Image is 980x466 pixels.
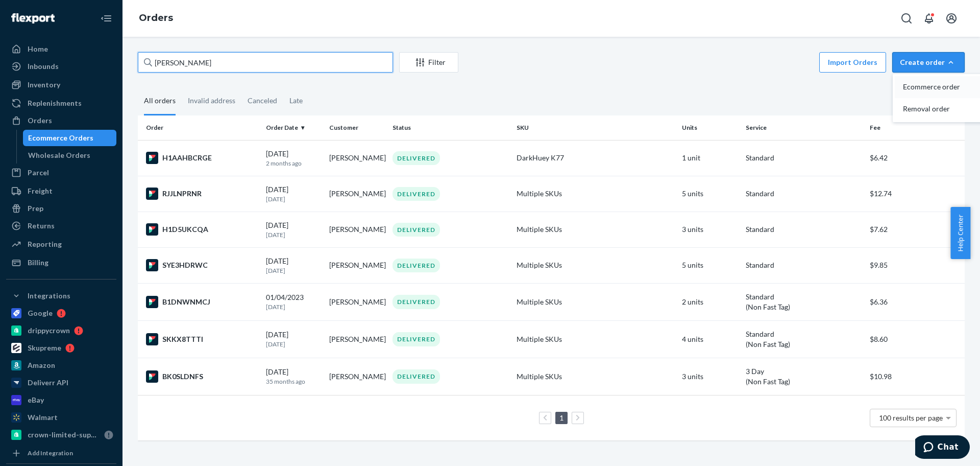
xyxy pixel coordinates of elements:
[146,152,258,164] div: H1AAHBCRGE
[678,358,741,395] td: 3 units
[266,184,321,203] div: [DATE]
[146,296,258,308] div: B1DNWNMCJ
[746,153,862,163] p: Standard
[6,112,116,129] a: Orders
[866,247,965,283] td: $9.85
[146,223,258,236] div: H1D5UKCQA
[866,321,965,358] td: $8.60
[146,259,258,271] div: SYE3HDRWC
[6,58,116,75] a: Inbounds
[678,321,741,358] td: 4 units
[266,230,321,239] p: [DATE]
[393,151,440,165] div: DELIVERED
[28,115,52,126] div: Orders
[23,130,117,146] a: Ecommerce Orders
[6,41,116,57] a: Home
[266,159,321,168] p: 2 months ago
[950,207,970,259] button: Help Center
[131,4,181,33] ol: breadcrumbs
[325,140,388,176] td: [PERSON_NAME]
[28,325,70,336] div: drippycrown
[28,412,58,423] div: Walmart
[146,188,258,200] div: RJJLNPRNR
[266,149,321,168] div: [DATE]
[393,223,440,237] div: DELIVERED
[248,87,277,114] div: Canceled
[512,115,678,140] th: SKU
[866,176,965,212] td: $12.74
[6,447,116,459] a: Add Integration
[512,321,678,358] td: Multiple SKUs
[6,340,116,356] a: Skupreme
[892,52,965,73] button: Create orderEcommerce orderRemoval order
[96,8,116,29] button: Close Navigation
[266,330,321,348] div: [DATE]
[512,176,678,212] td: Multiple SKUs
[6,95,116,111] a: Replenishments
[393,187,440,201] div: DELIVERED
[512,358,678,395] td: Multiple SKUs
[28,308,53,318] div: Google
[325,284,388,321] td: [PERSON_NAME]
[393,369,440,383] div: DELIVERED
[325,212,388,247] td: [PERSON_NAME]
[28,239,62,249] div: Reporting
[742,115,866,140] th: Service
[746,292,862,302] p: Standard
[6,183,116,199] a: Freight
[678,284,741,321] td: 2 units
[819,52,886,73] button: Import Orders
[388,115,512,140] th: Status
[866,358,965,395] td: $10.98
[6,375,116,391] a: Deliverr API
[879,413,943,422] span: 100 results per page
[746,260,862,270] p: Standard
[903,83,966,90] span: Ecommerce order
[28,150,90,160] div: Wholesale Orders
[512,212,678,247] td: Multiple SKUs
[266,367,321,386] div: [DATE]
[266,292,321,311] div: 01/04/2023
[896,8,917,29] button: Open Search Box
[678,176,741,212] td: 5 units
[678,247,741,283] td: 5 units
[866,115,965,140] th: Fee
[28,395,44,405] div: eBay
[11,13,55,24] img: Flexport logo
[266,266,321,275] p: [DATE]
[262,115,325,140] th: Order Date
[6,322,116,339] a: drippycrown
[903,105,966,112] span: Removal order
[678,115,741,140] th: Units
[28,221,55,231] div: Returns
[28,343,61,353] div: Skupreme
[6,218,116,234] a: Returns
[266,340,321,348] p: [DATE]
[28,98,82,108] div: Replenishments
[399,52,458,73] button: Filter
[393,259,440,272] div: DELIVERED
[6,409,116,426] a: Walmart
[28,133,93,143] div: Ecommerce Orders
[941,8,962,29] button: Open account menu
[146,370,258,383] div: BK0SLDNFS
[6,288,116,304] button: Integrations
[266,256,321,275] div: [DATE]
[28,203,43,214] div: Prep
[325,358,388,395] td: [PERSON_NAME]
[512,284,678,321] td: Multiple SKUs
[400,57,458,67] div: Filter
[28,360,55,370] div: Amazon
[28,291,70,301] div: Integrations
[6,392,116,408] a: eBay
[746,329,862,339] p: Standard
[393,332,440,346] div: DELIVERED
[325,176,388,212] td: [PERSON_NAME]
[28,168,49,178] div: Parcel
[188,87,235,114] div: Invalid address
[139,12,173,24] a: Orders
[28,186,53,196] div: Freight
[329,123,384,132] div: Customer
[28,378,68,388] div: Deliverr API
